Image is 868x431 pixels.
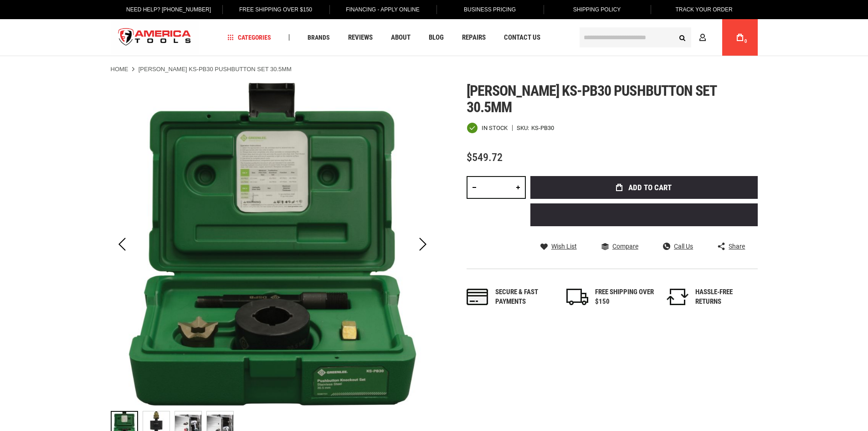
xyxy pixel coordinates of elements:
a: Home [111,65,128,73]
span: Call Us [674,243,693,249]
a: Brands [303,31,334,44]
span: Share [729,243,745,249]
a: Reviews [344,31,377,44]
div: KS-PB30 [531,125,554,131]
a: Wish List [540,242,577,250]
span: Repairs [462,34,486,41]
a: Repairs [458,31,490,44]
span: Reviews [348,34,373,41]
span: Compare [612,243,638,249]
span: Shipping Policy [573,6,621,13]
span: Contact Us [504,34,540,41]
a: Compare [601,242,638,250]
span: About [391,34,411,41]
a: About [387,31,415,44]
a: store logo [111,21,199,55]
img: payments [467,289,488,305]
img: returns [667,289,688,305]
a: Call Us [663,242,693,250]
img: GREENLEE KS-PB30 PUSHBUTTON SET 30.5MM [111,83,434,406]
span: In stock [482,125,508,131]
strong: SKU [517,125,531,131]
span: Add to Cart [628,184,672,192]
span: [PERSON_NAME] ks-pb30 pushbutton set 30.5mm [467,82,716,116]
div: Next [411,83,434,406]
span: $549.72 [467,151,503,164]
a: Categories [223,31,275,44]
a: Blog [425,31,448,44]
button: Add to Cart [530,176,758,199]
span: Brands [308,34,330,41]
div: Secure & fast payments [495,287,555,307]
div: Previous [111,83,134,406]
div: HASSLE-FREE RETURNS [695,287,755,307]
img: America Tools [111,21,199,55]
a: Contact Us [500,31,544,44]
span: Wish List [551,243,577,249]
a: 0 [731,19,749,56]
div: Availability [467,122,508,134]
div: FREE SHIPPING OVER $150 [595,287,654,307]
button: Search [674,29,691,46]
strong: [PERSON_NAME] KS-PB30 PUSHBUTTON SET 30.5MM [139,66,292,73]
img: shipping [566,289,588,305]
span: Categories [227,34,271,41]
span: 0 [745,39,747,44]
span: Blog [429,34,444,41]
